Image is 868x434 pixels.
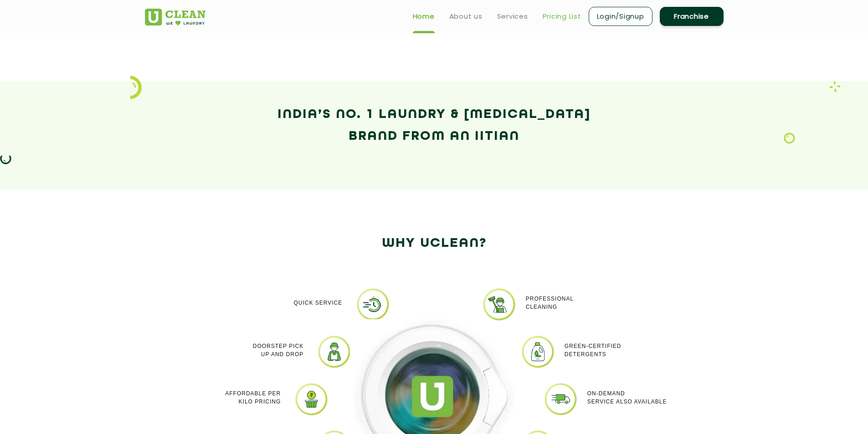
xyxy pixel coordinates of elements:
img: laundry near me [521,335,555,369]
p: Professional cleaning [526,295,574,311]
a: Pricing List [543,11,581,22]
h2: India’s No. 1 Laundry & [MEDICAL_DATA] Brand from an IITian [145,104,724,148]
a: Login/Signup [589,7,652,26]
img: Laundry wash and iron [829,81,841,92]
h2: Why Uclean? [145,233,724,255]
a: Franchise [660,7,724,26]
a: Home [413,11,435,22]
p: Quick Service [293,299,342,307]
img: laundry pick and drop services [294,382,329,416]
a: Services [497,11,528,22]
img: UClean Laundry and Dry Cleaning [145,9,205,26]
p: Green-Certified Detergents [565,342,621,358]
p: Affordable per kilo pricing [225,389,281,406]
img: Laundry [784,133,795,144]
img: Laundry [544,382,578,416]
img: icon_2.png [130,76,142,99]
img: PROFESSIONAL_CLEANING_11zon.webp [482,287,516,322]
p: Doorstep Pick up and Drop [253,342,303,358]
a: About us [449,11,483,22]
p: On-demand service also available [587,389,667,406]
img: Online dry cleaning services [317,335,351,369]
